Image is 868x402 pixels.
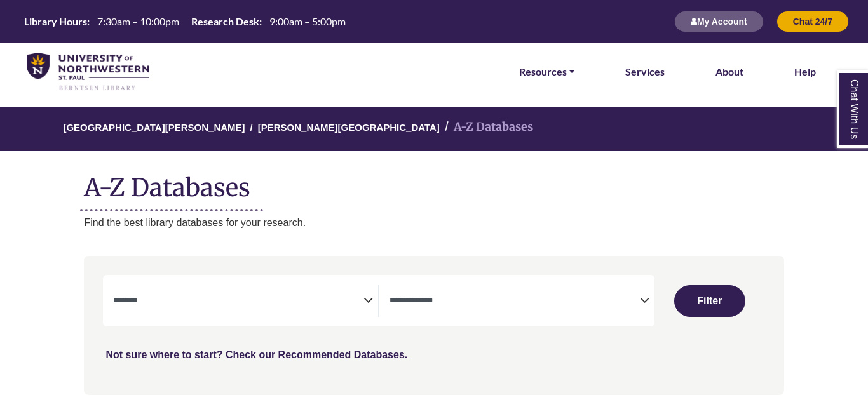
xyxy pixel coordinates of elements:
[105,349,407,360] a: Not sure where to start? Check our Recommended Databases.
[19,15,351,29] a: Hours Today
[776,11,849,32] button: Chat 24/7
[63,120,245,133] a: [GEOGRAPHIC_DATA][PERSON_NAME]
[258,120,440,133] a: [PERSON_NAME][GEOGRAPHIC_DATA]
[674,285,745,317] button: Submit for Search Results
[97,15,179,27] span: 7:30am – 10:00pm
[776,16,849,27] a: Chat 24/7
[625,64,665,80] a: Services
[186,15,262,28] th: Research Desk:
[674,11,764,32] button: My Account
[269,15,346,27] span: 9:00am – 5:00pm
[27,53,149,91] img: library_home
[19,15,351,27] table: Hours Today
[674,16,764,27] a: My Account
[715,64,743,80] a: About
[84,256,783,394] nav: Search filters
[84,107,783,151] nav: breadcrumb
[440,118,533,137] li: A-Z Databases
[84,215,783,231] p: Find the best library databases for your research.
[19,15,90,28] th: Library Hours:
[519,64,574,80] a: Resources
[794,64,816,80] a: Help
[390,297,640,307] textarea: Filter
[84,163,783,202] h1: A-Z Databases
[113,297,363,307] textarea: Filter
